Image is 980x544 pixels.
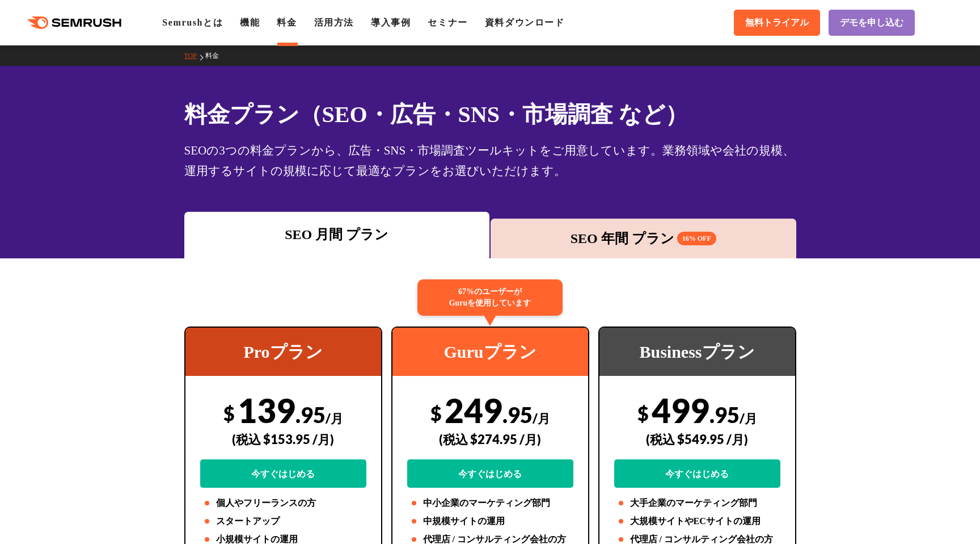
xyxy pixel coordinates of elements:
[184,140,796,181] div: SEOの3つの料金プランから、広告・SNS・市場調査ツールキットをご用意しています。業務領域や会社の規模、運用するサイトの規模に応じて最適なプランをお選びいただけます。
[190,224,484,245] div: SEO 月間 プラン
[407,390,573,488] div: 249
[392,328,588,376] div: Guruプラン
[407,419,573,459] div: (税込 $274.95 /月)
[614,459,780,488] a: 今すぐはじめる
[277,18,297,27] a: 料金
[614,496,780,510] li: 大手企業のマーケティング部門
[496,228,791,249] div: SEO 年間 プラン
[205,52,227,60] a: 料金
[200,459,366,488] a: 今すぐはじめる
[295,401,326,428] span: .95
[417,279,563,316] div: 67%のユーザーが Guruを使用しています
[407,496,573,510] li: 中小企業のマーケティング部門
[184,52,205,60] a: TOP
[200,419,366,459] div: (税込 $153.95 /月)
[314,18,354,27] a: 活用方法
[430,401,442,425] span: $
[599,328,795,376] div: Businessプラン
[502,401,533,428] span: .95
[740,411,757,426] span: /月
[200,390,366,488] div: 139
[240,18,260,27] a: 機能
[326,411,343,426] span: /月
[709,401,740,428] span: .95
[407,459,573,488] a: 今すぐはじめる
[407,514,573,528] li: 中規模サイトの運用
[162,18,223,27] a: Semrushとは
[840,17,903,29] span: デモを申し込む
[734,10,820,36] a: 無料トライアル
[184,98,796,131] h1: 料金プラン（SEO・広告・SNS・市場調査 など）
[533,411,550,426] span: /月
[485,18,565,27] a: 資料ダウンロード
[745,17,809,29] span: 無料トライアル
[614,390,780,488] div: 499
[185,328,381,376] div: Proプラン
[677,232,716,245] span: 16% OFF
[637,401,649,425] span: $
[614,419,780,459] div: (税込 $549.95 /月)
[614,514,780,528] li: 大規模サイトやECサイトの運用
[200,514,366,528] li: スタートアップ
[428,18,467,27] a: セミナー
[200,496,366,510] li: 個人やフリーランスの方
[829,10,915,36] a: デモを申し込む
[371,18,411,27] a: 導入事例
[223,401,235,425] span: $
